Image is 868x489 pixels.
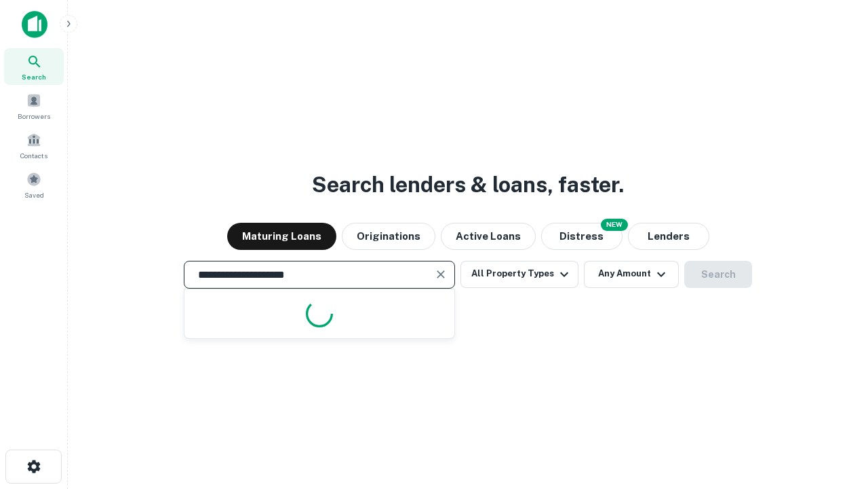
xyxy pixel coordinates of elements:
button: Maturing Loans [227,223,336,250]
span: Search [22,71,46,82]
h3: Search lenders & loans, faster. [312,168,624,201]
button: Active Loans [441,223,536,250]
span: Saved [24,189,44,200]
a: Saved [4,166,64,203]
button: Lenders [628,223,709,250]
a: Borrowers [4,88,64,124]
button: Clear [431,265,450,284]
span: Borrowers [18,111,50,122]
button: Originations [342,223,435,250]
button: All Property Types [460,261,578,288]
div: NEW [601,219,628,231]
img: capitalize-icon.png [22,11,47,38]
button: Search distressed loans with lien and other non-mortgage details. [541,223,623,250]
span: Contacts [20,150,47,161]
a: Search [4,48,64,85]
button: Any Amount [584,261,679,288]
a: Contacts [4,127,64,164]
iframe: Chat Widget [800,380,868,446]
